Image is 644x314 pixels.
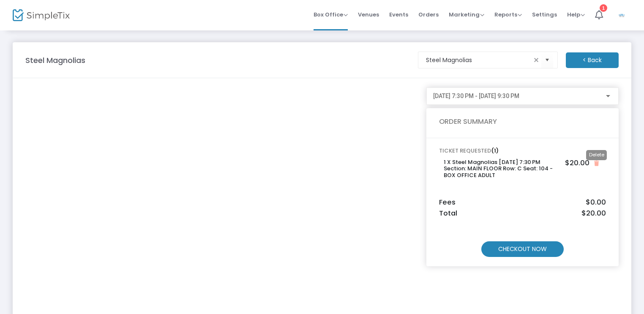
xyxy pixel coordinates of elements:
[565,159,589,167] h5: $20.00
[581,209,606,218] span: $20.00
[532,4,557,25] span: Settings
[433,93,519,99] span: [DATE] 7:30 PM - [DATE] 9:30 PM
[566,52,619,68] m-button: < Back
[418,4,439,25] span: Orders
[439,198,606,207] h5: Fees
[491,147,499,155] span: (1)
[25,55,85,66] m-panel-title: Steel Magnolias
[600,4,607,12] div: 1
[567,11,585,19] span: Help
[389,4,408,25] span: Events
[586,150,607,160] div: Delete
[444,159,557,179] h6: 1 X Steel Magnolias [DATE] 7:30 PM Section: MAIN FLOOR Row: C Seat: 104 - BOX OFFICE ADULT
[426,56,531,65] input: Select an event
[358,4,379,25] span: Venues
[439,117,606,126] h5: ORDER SUMMARY
[494,11,522,19] span: Reports
[439,147,606,154] h6: TICKET REQUESTED
[541,52,553,69] button: Select
[586,198,606,207] span: $0.00
[449,11,484,19] span: Marketing
[592,159,601,168] button: Close
[314,11,348,19] span: Box Office
[439,209,606,218] h5: Total
[481,241,564,257] m-button: CHECKOUT NOW
[531,55,541,65] span: clear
